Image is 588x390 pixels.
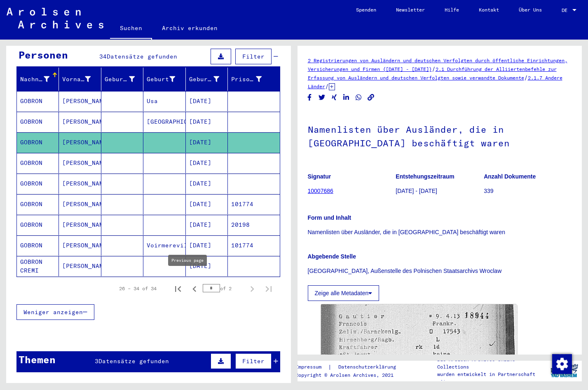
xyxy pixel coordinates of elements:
mat-cell: [PERSON_NAME] [59,194,101,214]
mat-cell: [DATE] [186,174,228,194]
mat-cell: [PERSON_NAME] [59,215,101,235]
div: Nachname [20,73,60,86]
div: Nachname [20,75,49,84]
button: Share on Facebook [305,92,314,103]
mat-cell: GOBRON CREMI [17,256,59,276]
button: First page [170,280,186,297]
a: 2 Registrierungen von Ausländern und deutschen Verfolgten durch öffentliche Einrichtungen, Versic... [308,57,567,72]
mat-cell: [PERSON_NAME] [59,256,101,276]
span: / [325,82,329,90]
mat-cell: [PERSON_NAME] [59,174,101,194]
button: Share on WhatsApp [354,92,363,103]
mat-cell: [PERSON_NAME] [59,112,101,132]
span: Weniger anzeigen [23,308,83,316]
div: Geburtsname [105,75,135,84]
p: Copyright © Arolsen Archives, 2021 [295,371,406,379]
mat-cell: [PERSON_NAME] [59,235,101,256]
span: / [432,65,436,73]
p: [DATE] - [DATE] [396,187,483,195]
p: Namenlisten über Ausländer, die in [GEOGRAPHIC_DATA] beschäftigt waren [308,228,572,237]
mat-cell: 20198 [228,215,279,235]
div: | [295,363,406,371]
mat-cell: GOBRON [17,215,59,235]
a: Datenschutzerklärung [332,363,406,371]
mat-cell: [DATE] [186,132,228,153]
div: Geburt‏ [147,73,185,86]
a: Suchen [110,18,152,40]
mat-cell: [DATE] [186,112,228,132]
button: Filter [235,353,272,369]
button: Share on LinkedIn [342,92,351,103]
img: Arolsen_neg.svg [7,8,103,28]
mat-cell: 101774 [228,235,279,256]
button: Zeige alle Metadaten [308,285,380,301]
div: Geburtsname [105,73,145,86]
mat-cell: [GEOGRAPHIC_DATA] [143,112,185,132]
a: 10007686 [308,188,333,194]
span: Filter [242,357,265,365]
mat-header-cell: Geburt‏ [143,68,185,91]
div: Personen [19,47,68,62]
mat-header-cell: Prisoner # [228,68,279,91]
div: of 2 [203,284,244,292]
mat-header-cell: Geburtsdatum [186,68,228,91]
b: Anzahl Dokumente [484,173,536,180]
mat-cell: GOBRON [17,174,59,194]
mat-cell: GOBRON [17,153,59,173]
p: 339 [484,187,572,195]
mat-cell: [DATE] [186,256,228,276]
mat-cell: [PERSON_NAME] [59,132,101,153]
img: yv_logo.png [549,360,580,381]
span: DE [562,7,571,13]
mat-header-cell: Nachname [17,68,59,91]
div: Geburtsdatum [189,75,219,84]
p: Die Arolsen Archives Online-Collections [437,356,546,371]
p: [GEOGRAPHIC_DATA], Außenstelle des Polnischen Staatsarchivs Wroclaw [308,267,572,275]
a: Archiv erkunden [152,18,227,38]
b: Signatur [308,173,331,180]
b: Entstehungszeitraum [396,173,454,180]
mat-cell: [DATE] [186,91,228,111]
mat-cell: [DATE] [186,215,228,235]
mat-cell: GOBRON [17,112,59,132]
button: Last page [260,280,277,297]
span: 34 [99,53,107,60]
mat-cell: [PERSON_NAME] [59,91,101,111]
mat-cell: [DATE] [186,153,228,173]
mat-cell: Voirmereville [143,235,185,256]
mat-cell: GOBRON [17,194,59,214]
div: Geburt‏ [147,75,175,84]
button: Weniger anzeigen [16,304,94,320]
b: Abgebende Stelle [308,253,356,260]
mat-cell: GOBRON [17,132,59,153]
div: 26 – 34 of 34 [119,285,157,292]
button: Previous page [186,280,203,297]
span: / [524,74,528,81]
button: Next page [244,280,260,297]
button: Filter [235,49,272,64]
span: Filter [242,53,265,60]
span: Datensätze gefunden [98,357,169,365]
mat-header-cell: Vorname [59,68,101,91]
mat-header-cell: Geburtsname [101,68,143,91]
mat-cell: [DATE] [186,235,228,256]
div: Vorname [62,75,90,84]
mat-cell: GOBRON [17,91,59,111]
div: Prisoner # [231,73,272,86]
mat-cell: [PERSON_NAME] [59,153,101,173]
mat-cell: [DATE] [186,194,228,214]
div: Prisoner # [231,75,261,84]
div: Themen [19,352,56,367]
span: Datensätze gefunden [107,53,177,60]
mat-cell: 101774 [228,194,279,214]
div: Geburtsdatum [189,73,230,86]
div: Vorname [62,73,101,86]
p: wurden entwickelt in Partnerschaft mit [437,371,546,385]
button: Share on Xing [330,92,339,103]
b: Form und Inhalt [308,214,351,221]
mat-cell: GOBRON [17,235,59,256]
mat-cell: Usa [143,91,185,111]
a: Impressum [295,363,328,371]
button: Share on Twitter [318,92,326,103]
span: 3 [95,357,98,365]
